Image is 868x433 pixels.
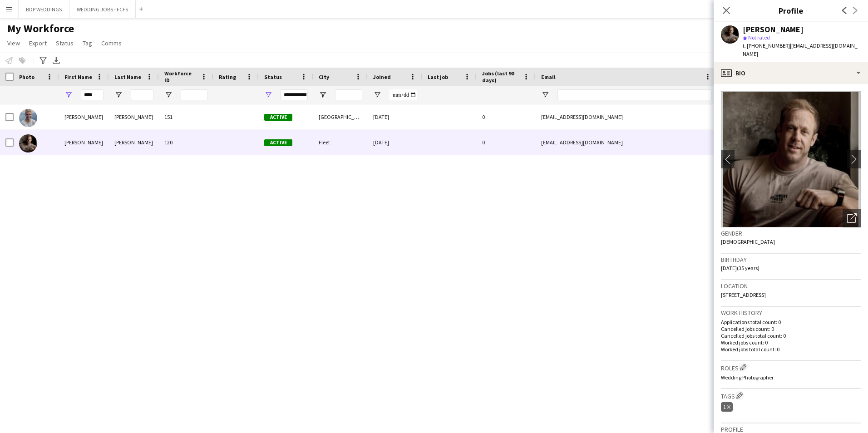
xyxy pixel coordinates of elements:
a: Export [25,37,50,49]
button: Open Filter Menu [114,91,123,99]
button: Open Filter Menu [541,91,549,99]
h3: Location [721,282,861,290]
div: [PERSON_NAME] [59,130,109,155]
input: Joined Filter Input [390,89,417,100]
h3: Roles [721,363,861,372]
p: Worked jobs count: 0 [721,339,861,346]
div: [DATE] [368,104,422,129]
span: Not rated [748,34,770,41]
button: Open Filter Menu [64,91,73,99]
button: Open Filter Menu [319,91,327,99]
app-action-btn: Export XLSX [51,55,62,66]
button: Open Filter Menu [264,91,272,99]
app-action-btn: Advanced filters [38,55,49,66]
h3: Profile [714,5,868,16]
img: Matthew Rowland [19,134,37,153]
div: [PERSON_NAME] [109,130,159,155]
span: Photo [19,74,35,80]
a: Tag [79,37,96,49]
p: Cancelled jobs total count: 0 [721,332,861,339]
span: Rating [219,74,236,80]
img: Crew avatar or photo [721,91,861,227]
span: Comms [101,39,122,47]
span: [STREET_ADDRESS] [721,291,766,298]
div: 120 [159,130,213,155]
div: [PERSON_NAME] [59,104,109,129]
div: Open photos pop-in [843,209,861,227]
div: Bio [714,62,868,84]
div: [DATE] [368,130,422,155]
span: Last Name [114,74,141,80]
div: 0 [477,104,536,129]
span: View [7,39,20,47]
div: [EMAIL_ADDRESS][DOMAIN_NAME] [536,104,717,129]
a: Comms [98,37,125,49]
h3: Tags [721,391,861,400]
span: Joined [373,74,391,80]
span: Status [56,39,74,47]
div: [EMAIL_ADDRESS][DOMAIN_NAME] [536,130,717,155]
a: Status [52,37,77,49]
img: Matt Hawkins [19,109,37,127]
div: 1 [721,402,733,412]
div: [GEOGRAPHIC_DATA] [313,104,368,129]
span: Active [264,139,292,146]
button: Open Filter Menu [373,91,381,99]
a: View [4,37,24,49]
div: [PERSON_NAME] [743,25,804,34]
h3: Birthday [721,256,861,264]
button: BDP WEDDINGS [19,0,69,18]
span: Export [29,39,47,47]
span: Last job [428,74,448,80]
span: [DEMOGRAPHIC_DATA] [721,238,775,245]
button: WEDDING JOBS - FCFS [69,0,136,18]
p: Worked jobs total count: 0 [721,346,861,353]
div: Fleet [313,130,368,155]
span: City [319,74,329,80]
span: Wedding Photographer [721,374,774,381]
span: Tag [83,39,92,47]
input: First Name Filter Input [81,89,104,100]
span: Jobs (last 90 days) [482,70,519,84]
span: t. [PHONE_NUMBER] [743,42,790,49]
span: Status [264,74,282,80]
div: 151 [159,104,213,129]
span: [DATE] (35 years) [721,265,759,271]
h3: Gender [721,229,861,237]
input: City Filter Input [335,89,362,100]
span: My Workforce [7,22,74,35]
span: Active [264,114,292,121]
p: Applications total count: 0 [721,319,861,325]
span: Email [541,74,556,80]
div: [PERSON_NAME] [109,104,159,129]
button: Open Filter Menu [164,91,173,99]
h3: Work history [721,309,861,317]
input: Last Name Filter Input [131,89,153,100]
span: First Name [64,74,92,80]
span: | [EMAIL_ADDRESS][DOMAIN_NAME] [743,42,858,57]
p: Cancelled jobs count: 0 [721,325,861,332]
span: Workforce ID [164,70,197,84]
input: Email Filter Input [557,89,712,100]
div: 0 [477,130,536,155]
input: Workforce ID Filter Input [181,89,208,100]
